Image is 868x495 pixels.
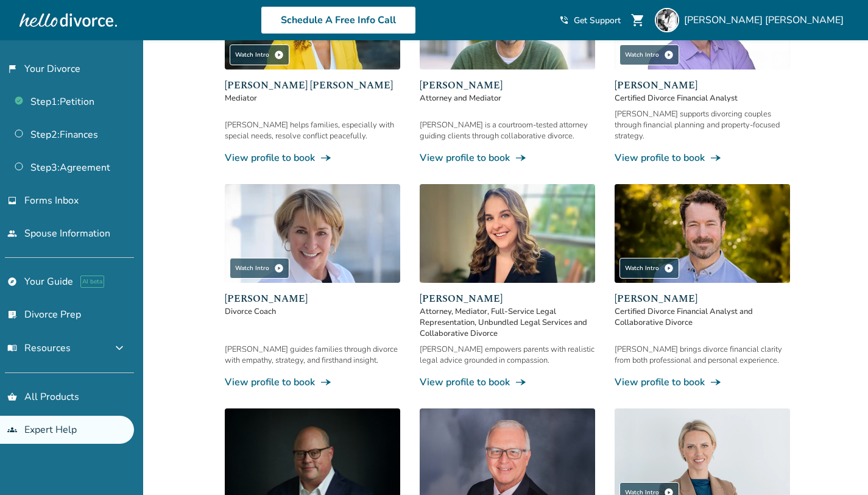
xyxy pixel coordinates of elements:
div: [PERSON_NAME] guides families through divorce with empathy, strategy, and firsthand insight. [225,344,400,366]
span: line_end_arrow_notch [320,376,332,388]
a: View profile to bookline_end_arrow_notch [225,151,400,165]
span: [PERSON_NAME] [225,291,400,306]
div: Watch Intro [230,258,289,279]
span: expand_more [112,341,127,355]
span: shopping_cart [630,13,645,27]
span: line_end_arrow_notch [515,376,527,388]
a: Schedule A Free Info Call [261,6,416,34]
iframe: Chat Widget [595,20,868,495]
span: Divorce Coach [225,306,400,317]
span: [PERSON_NAME] [420,78,595,93]
span: [PERSON_NAME] [420,291,595,306]
span: line_end_arrow_notch [320,152,332,164]
a: phone_in_talkGet Support [559,15,621,26]
span: AI beta [80,276,104,288]
a: View profile to bookline_end_arrow_notch [225,376,400,389]
span: flag_2 [7,64,17,74]
span: explore [7,277,17,287]
span: Attorney, Mediator, Full-Service Legal Representation, Unbundled Legal Services and Collaborative... [420,306,595,339]
span: Forms Inbox [24,194,79,207]
div: [PERSON_NAME] empowers parents with realistic legal advice grounded in compassion. [420,344,595,366]
img: Lauren Nonnemaker [420,184,595,283]
div: Watch Intro [230,45,289,65]
span: list_alt_check [7,310,17,319]
a: View profile to bookline_end_arrow_notch [420,151,595,165]
span: people [7,229,17,238]
div: [PERSON_NAME] is a courtroom-tested attorney guiding clients through collaborative divorce. [420,119,595,141]
span: phone_in_talk [559,15,569,25]
span: shopping_basket [7,392,17,402]
img: Rahj Watson [655,8,679,32]
span: groups [7,425,17,435]
span: menu_book [7,343,17,353]
span: inbox [7,196,17,205]
a: View profile to bookline_end_arrow_notch [420,376,595,389]
span: Attorney and Mediator [420,93,595,104]
span: Get Support [574,15,621,26]
img: Kim Goodman [225,184,400,283]
span: Resources [7,341,71,355]
span: [PERSON_NAME] [PERSON_NAME] [225,78,400,93]
span: play_circle [274,263,284,273]
span: line_end_arrow_notch [515,152,527,164]
span: Mediator [225,93,400,104]
span: [PERSON_NAME] [PERSON_NAME] [684,13,849,27]
span: play_circle [274,50,284,60]
div: [PERSON_NAME] helps families, especially with special needs, resolve conflict peacefully. [225,119,400,141]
